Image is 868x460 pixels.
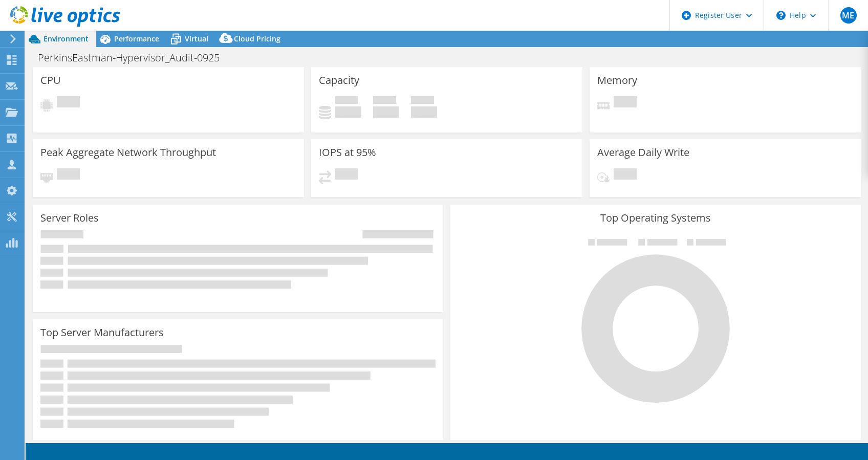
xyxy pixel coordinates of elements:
[840,7,857,24] span: ME
[597,75,637,86] h3: Memory
[185,34,208,43] span: Virtual
[373,96,396,106] span: Free
[411,96,434,106] span: Total
[411,106,437,118] h4: 0 GiB
[614,168,637,182] span: Pending
[614,96,637,110] span: Pending
[57,168,80,182] span: Pending
[114,34,159,43] span: Performance
[319,147,376,158] h3: IOPS at 95%
[335,96,358,106] span: Used
[319,75,359,86] h3: Capacity
[40,327,164,338] h3: Top Server Manufacturers
[776,11,786,20] svg: \n
[57,96,80,110] span: Pending
[33,52,235,63] h1: PerkinsEastman-Hypervisor_Audit-0925
[44,34,89,43] span: Environment
[40,75,61,86] h3: CPU
[40,212,99,224] h3: Server Roles
[373,106,399,118] h4: 0 GiB
[335,106,361,118] h4: 0 GiB
[234,34,280,43] span: Cloud Pricing
[458,212,853,224] h3: Top Operating Systems
[597,147,689,158] h3: Average Daily Write
[335,168,358,182] span: Pending
[40,147,216,158] h3: Peak Aggregate Network Throughput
